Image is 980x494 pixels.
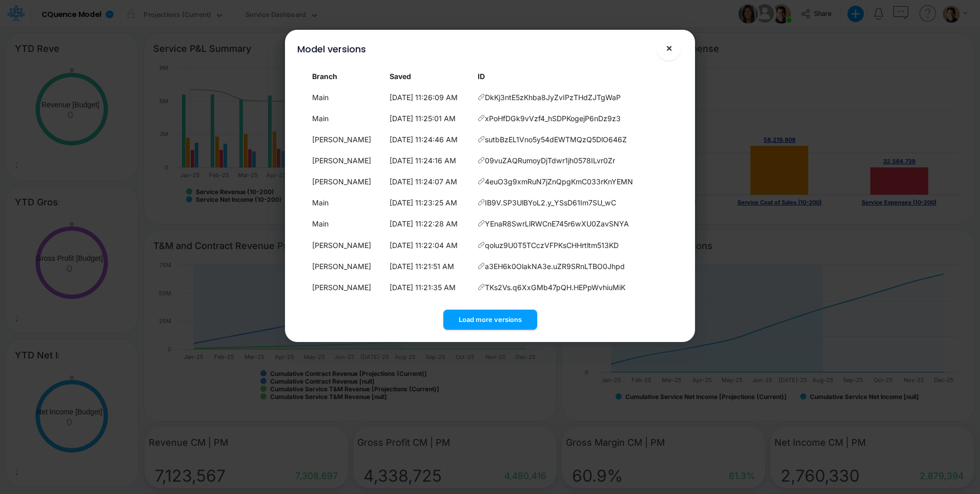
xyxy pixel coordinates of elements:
[473,66,660,86] th: ID
[485,282,625,293] span: TKs2Vs.q6XxGMb47pQH.HEPpWvhiuMiK
[485,92,621,103] span: DkKj3ntE5zKhba8JyZvIPzTHdZJTgWaP
[308,213,385,234] td: Main
[385,234,473,255] td: [DATE] 11:22:04 AM
[485,113,621,124] span: xPoHfDGk9vVzf4_hSDPKogejP6nDz9z3
[308,107,385,128] td: Main
[485,261,625,272] span: a3EH6k0OlakNA3e.uZR9SRnLTBO0Jhpd
[630,44,642,56] button: !
[485,176,633,187] span: 4euO3g9xmRuN7jZnQpgKmC033rKnYEMN
[385,149,473,170] td: [DATE] 11:24:16 AM
[478,176,485,187] span: Copy hyperlink to this version of the model
[385,213,473,234] td: [DATE] 11:22:28 AM
[478,113,485,124] span: Copy hyperlink to this version of the model
[308,170,385,192] td: [PERSON_NAME]
[478,134,485,145] span: Copy hyperlink to this version of the model
[308,128,385,149] td: [PERSON_NAME]
[308,66,385,86] th: Branch
[485,218,629,229] span: YEnaR8SwrLlRWCnE745r6wXU0ZavSNYA
[478,282,485,293] span: Copy hyperlink to this version of the model
[385,170,473,192] td: [DATE] 11:24:07 AM
[308,255,385,276] td: [PERSON_NAME]
[308,149,385,170] td: [PERSON_NAME]
[385,128,473,149] td: [DATE] 11:24:46 AM
[308,276,385,297] td: [PERSON_NAME]
[385,107,473,128] td: [DATE] 11:25:01 AM
[485,197,616,208] span: IB9V.SP3UlBYoL2.y_YSsD61Im7SU_wC
[385,192,473,213] td: [DATE] 11:23:25 AM
[308,86,385,107] td: Main
[478,261,485,272] span: Copy hyperlink to this version of the model
[485,134,627,145] span: sutbBzEL1Vno5y54dEWTMQzQ5DlO646Z
[485,240,619,251] span: qoluz9U0T5TCczVFPKsCHHrtltm513KD
[478,197,485,208] span: Copy hyperlink to this version of the model
[666,42,672,54] span: ×
[385,255,473,276] td: [DATE] 11:21:51 AM
[308,234,385,255] td: [PERSON_NAME]
[657,36,681,61] button: Close
[385,86,473,107] td: [DATE] 11:26:09 AM
[297,42,366,56] div: Model versions
[385,66,473,86] th: Local date/time when this version was saved
[443,310,537,330] button: Load more versions
[478,155,485,166] span: Copy hyperlink to this version of the model
[478,92,485,103] span: Copy hyperlink to this version of the model
[478,240,485,251] span: Copy hyperlink to this version of the model
[478,218,485,229] span: Copy hyperlink to this version of the model
[385,276,473,297] td: [DATE] 11:21:35 AM
[308,192,385,213] td: Main
[485,155,615,166] span: 09vuZAQRumoyDjTdwr1jh0578ILvr0Zr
